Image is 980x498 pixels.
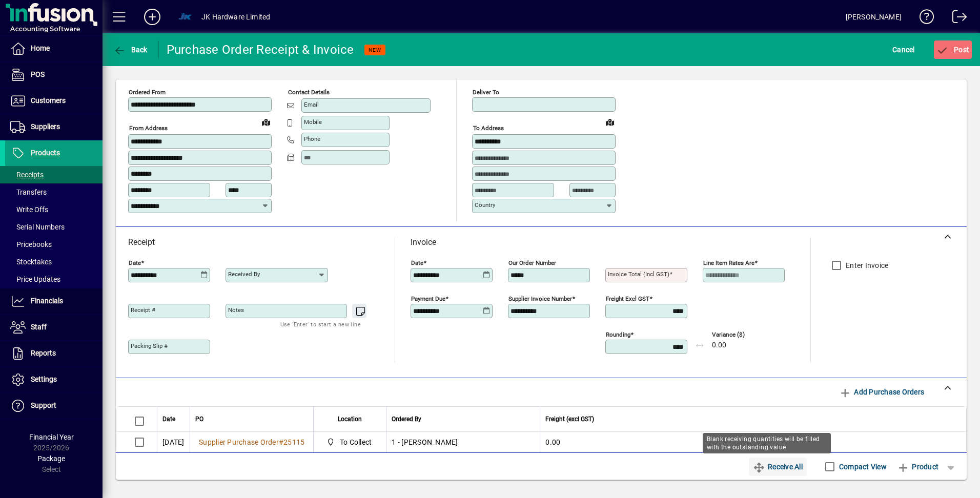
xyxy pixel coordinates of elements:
span: 25115 [283,438,304,446]
span: Stocktakes [10,258,52,266]
span: Add Purchase Orders [839,384,924,400]
a: Supplier Purchase Order#25115 [195,437,308,448]
span: Products [31,149,60,157]
span: Supplier Purchase Order [199,438,279,446]
a: Knowledge Base [912,2,934,35]
mat-label: Ordered from [129,89,166,96]
mat-label: Supplier invoice number [508,295,572,302]
span: Home [31,44,50,52]
span: To Collect [324,436,376,448]
mat-label: Packing Slip # [131,342,168,349]
div: JK Hardware Limited [201,9,270,25]
label: Enter Invoice [844,260,888,271]
mat-label: Date [411,259,423,266]
label: Compact View [837,462,887,472]
span: # [279,438,283,446]
span: POS [31,70,45,78]
mat-label: Payment due [411,295,445,302]
div: Date [162,413,185,425]
span: Pricebooks [10,240,52,248]
mat-label: Received by [228,271,260,278]
span: ost [936,46,970,54]
a: Settings [5,367,103,392]
mat-label: Phone [304,135,320,142]
mat-label: Our order number [508,259,556,266]
td: 1 - [PERSON_NAME] [386,432,540,452]
a: Stocktakes [5,253,103,271]
span: Financial Year [29,433,74,441]
mat-label: Receipt # [131,306,155,314]
a: View on map [602,114,618,130]
button: Add [136,8,169,26]
a: Receipts [5,166,103,183]
span: Product [897,459,938,475]
span: 0.00 [712,341,726,349]
div: Ordered By [392,413,535,425]
span: Financials [31,297,63,305]
span: Cancel [892,42,915,58]
mat-label: Line item rates are [703,259,754,266]
div: [PERSON_NAME] [846,9,902,25]
span: Freight (excl GST) [545,413,594,425]
div: PO [195,413,308,425]
mat-label: Rounding [606,331,630,338]
button: Product [892,458,944,476]
button: Profile [169,8,201,26]
a: Suppliers [5,114,103,140]
button: Post [934,40,972,59]
span: Date [162,413,175,425]
span: Suppliers [31,122,60,131]
td: [DATE] [157,432,190,452]
mat-label: Deliver To [473,89,499,96]
span: Ordered By [392,413,421,425]
span: Receipts [10,171,44,179]
mat-label: Country [475,201,495,209]
a: Logout [945,2,967,35]
span: NEW [369,47,381,53]
span: Reports [31,349,56,357]
mat-label: Mobile [304,118,322,126]
div: Blank receiving quantities will be filled with the outstanding value [703,433,831,453]
a: Transfers [5,183,103,201]
span: Variance ($) [712,331,773,338]
mat-label: Date [129,259,141,266]
span: Customers [31,96,66,105]
span: Write Offs [10,205,48,214]
div: Purchase Order Receipt & Invoice [167,42,354,58]
span: To Collect [340,437,372,447]
span: Package [37,454,65,463]
mat-label: Email [304,101,319,108]
a: Staff [5,315,103,340]
span: Settings [31,375,57,383]
div: Freight (excl GST) [545,413,953,425]
mat-hint: Use 'Enter' to start a new line [280,318,361,330]
a: Customers [5,88,103,114]
a: Reports [5,341,103,366]
span: Back [113,46,148,54]
span: Transfers [10,188,47,196]
mat-label: Notes [228,306,244,314]
span: Receive All [753,459,803,475]
span: Support [31,401,56,409]
app-page-header-button: Back [103,40,159,59]
button: Cancel [890,40,917,59]
a: POS [5,62,103,88]
td: 0.00 [540,432,966,452]
span: Serial Numbers [10,223,65,231]
button: Receive All [749,458,807,476]
span: P [954,46,958,54]
a: Financials [5,288,103,314]
a: Serial Numbers [5,218,103,236]
span: Staff [31,323,47,331]
span: Location [338,413,362,425]
a: Support [5,393,103,419]
span: Price Updates [10,275,60,283]
a: Price Updates [5,271,103,288]
a: Pricebooks [5,236,103,253]
button: Add Purchase Orders [835,383,928,401]
button: Back [111,40,150,59]
mat-label: Invoice Total (incl GST) [608,271,669,278]
a: Home [5,36,103,61]
mat-label: Freight excl GST [606,295,649,302]
a: View on map [258,114,274,130]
